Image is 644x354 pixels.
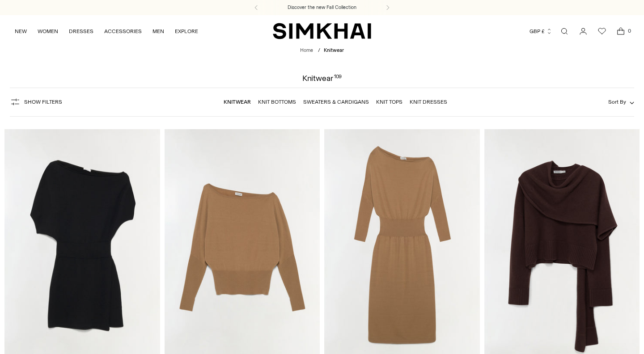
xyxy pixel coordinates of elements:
[302,74,342,82] h1: Knitwear
[10,95,62,109] button: Show Filters
[574,22,592,40] a: Go to the account page
[555,22,573,40] a: Open search modal
[288,4,356,11] a: Discover the new Fall Collection
[38,21,58,41] a: WOMEN
[303,99,369,105] a: Sweaters & Cardigans
[625,27,633,35] span: 0
[530,21,552,41] button: GBP £
[608,97,634,107] button: Sort By
[15,21,27,41] a: NEW
[593,22,611,40] a: Wishlist
[300,47,344,55] nav: breadcrumbs
[324,47,344,53] span: Knitwear
[69,21,93,41] a: DRESSES
[273,22,371,40] a: SIMKHAI
[376,99,402,105] a: Knit Tops
[612,22,630,40] a: Open cart modal
[175,21,198,41] a: EXPLORE
[410,99,447,105] a: Knit Dresses
[300,47,313,53] a: Home
[318,47,320,55] div: /
[224,93,447,111] nav: Linked collections
[224,99,251,105] a: Knitwear
[608,99,626,105] span: Sort By
[258,99,296,105] a: Knit Bottoms
[153,21,164,41] a: MEN
[104,21,142,41] a: ACCESSORIES
[24,99,62,105] span: Show Filters
[334,74,342,82] div: 109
